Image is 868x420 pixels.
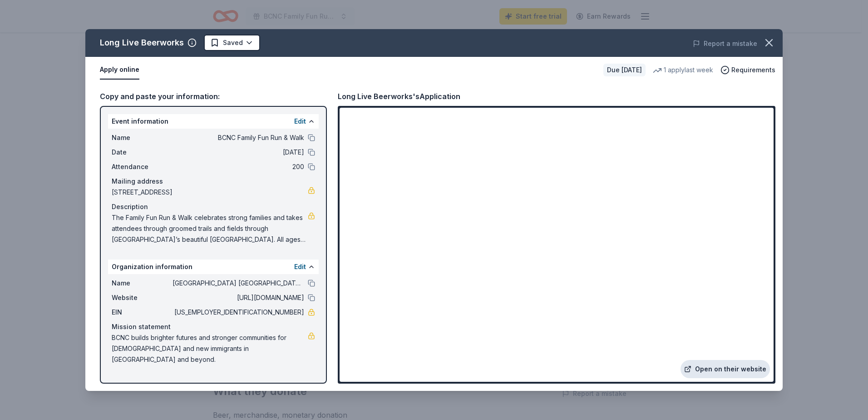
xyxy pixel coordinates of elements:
span: Date [112,147,173,158]
span: Name [112,278,173,289]
button: Edit [294,261,306,272]
div: Due [DATE] [603,64,646,76]
div: Mailing address [112,176,315,187]
button: Saved [204,35,260,51]
span: [URL][DOMAIN_NAME] [173,292,304,303]
div: Mission statement [112,321,315,332]
span: [STREET_ADDRESS] [112,187,308,198]
div: Event information [108,114,319,129]
span: The Family Fun Run & Walk celebrates strong families and takes attendees through groomed trails a... [112,212,308,245]
button: Apply online [100,60,139,80]
div: Organization information [108,260,319,274]
span: [DATE] [173,147,304,158]
button: Report a mistake [693,38,757,49]
div: Long Live Beerworks's Application [338,90,460,102]
div: Description [112,201,315,212]
span: 200 [173,161,304,172]
span: Saved [223,37,243,48]
span: Requirements [731,65,775,75]
span: Attendance [112,161,173,172]
span: [GEOGRAPHIC_DATA] [GEOGRAPHIC_DATA] [GEOGRAPHIC_DATA] - [GEOGRAPHIC_DATA] [173,278,304,289]
span: [US_EMPLOYER_IDENTIFICATION_NUMBER] [173,307,304,318]
span: EIN [112,307,173,318]
button: Edit [294,116,306,127]
button: Requirements [720,65,775,75]
div: Long Live Beerworks [100,35,184,50]
span: BCNC builds brighter futures and stronger communities for [DEMOGRAPHIC_DATA] and new immigrants i... [112,332,308,365]
div: Copy and paste your information: [100,90,327,102]
span: Name [112,132,173,143]
a: Open on their website [681,360,770,378]
div: 1 apply last week [653,65,713,75]
span: Website [112,292,173,303]
span: BCNC Family Fun Run & Walk [173,132,304,143]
